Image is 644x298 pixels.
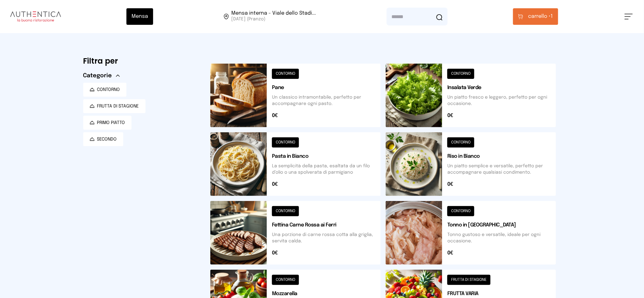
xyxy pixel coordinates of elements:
span: Categorie [83,71,112,80]
button: SECONDO [83,132,123,146]
span: SECONDO [97,136,117,142]
span: carrello • [528,13,551,20]
button: PRIMO PIATTO [83,116,132,130]
button: Mensa [126,8,153,25]
button: FRUTTA DI STAGIONE [83,99,146,113]
img: logo.8f33a47.png [10,11,61,22]
span: Viale dello Stadio, 77, 05100 Terni TR, Italia [231,11,316,22]
button: CONTORNO [83,83,126,97]
span: PRIMO PIATTO [97,120,125,126]
button: Categorie [83,71,120,80]
h6: Filtra per [83,56,200,66]
button: carrello •1 [513,8,558,25]
span: 1 [528,13,553,20]
span: FRUTTA DI STAGIONE [97,103,139,109]
span: CONTORNO [97,87,120,93]
span: [DATE] (Pranzo) [231,16,316,22]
